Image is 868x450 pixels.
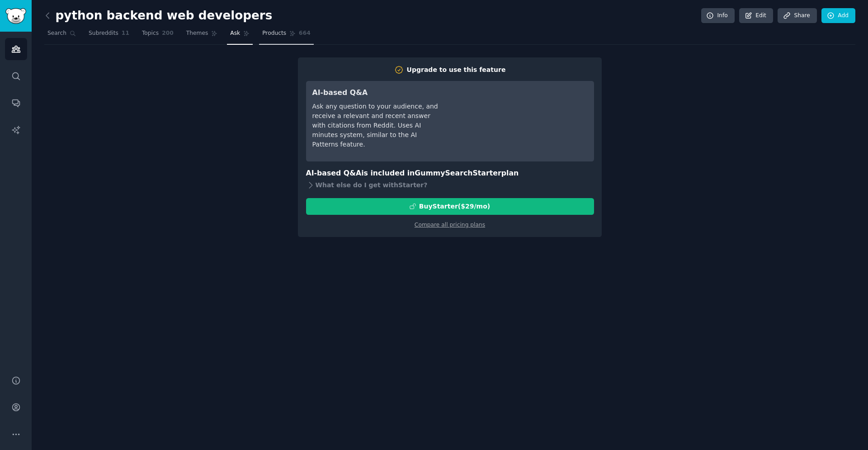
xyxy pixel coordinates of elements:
span: 11 [122,29,129,38]
span: GummySearch Starter [415,169,501,177]
span: Subreddits [89,29,118,38]
a: Add [821,8,855,24]
span: 664 [299,29,311,38]
a: Themes [183,26,221,45]
div: What else do I get with Starter ? [306,179,594,192]
button: BuyStarter($29/mo) [306,198,594,215]
h3: AI-based Q&A [312,87,439,99]
a: Search [44,26,79,45]
div: Ask any question to your audience, and receive a relevant and recent answer with citations from R... [312,102,439,149]
a: Share [778,8,816,24]
a: Products664 [259,26,313,45]
a: Compare all pricing plans [415,222,485,228]
a: Subreddits11 [85,26,132,45]
div: Buy Starter ($ 29 /mo ) [419,202,490,211]
span: Products [262,29,286,38]
img: GummySearch logo [5,8,26,24]
span: 200 [162,29,174,38]
a: Edit [739,8,773,24]
div: Upgrade to use this feature [407,65,506,75]
span: Themes [186,29,208,38]
span: Search [47,29,66,38]
h3: AI-based Q&A is included in plan [306,168,594,179]
h2: python backend web developers [44,9,272,23]
a: Topics200 [139,26,177,45]
a: Info [701,8,735,24]
span: Ask [230,29,240,38]
span: Topics [142,29,159,38]
a: Ask [227,26,253,45]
